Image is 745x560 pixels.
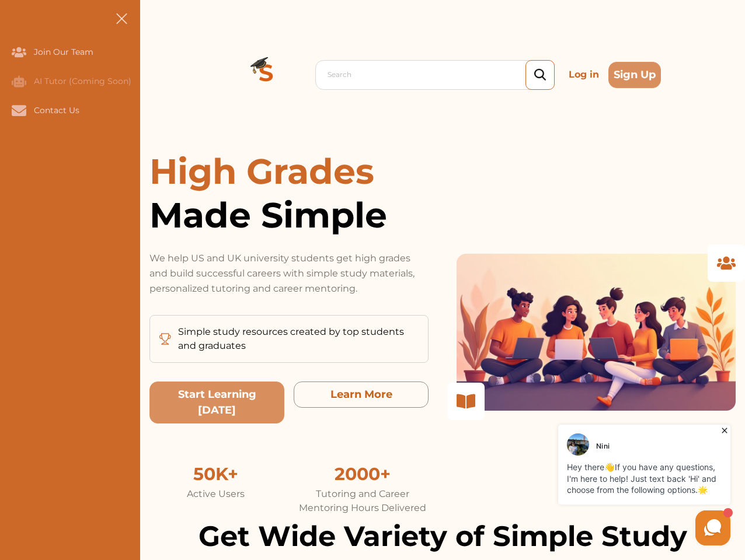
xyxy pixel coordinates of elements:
div: Active Users [149,487,282,501]
img: Logo [224,33,308,117]
button: Learn More [294,381,429,408]
p: We help US and UK university students get high grades and build successful careers with simple st... [149,251,429,296]
button: Start Learning Today [149,381,284,423]
p: Log in [564,63,604,86]
img: search_icon [534,69,546,81]
p: Simple study resources created by top students and graduates [178,325,419,353]
button: Sign Up [608,62,661,88]
iframe: HelpCrunch [465,422,733,548]
span: High Grades [149,150,374,192]
div: Tutoring and Career Mentoring Hours Delivered [296,487,429,515]
div: 2000+ [296,461,429,487]
div: 50K+ [149,461,282,487]
span: Made Simple [149,193,429,237]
